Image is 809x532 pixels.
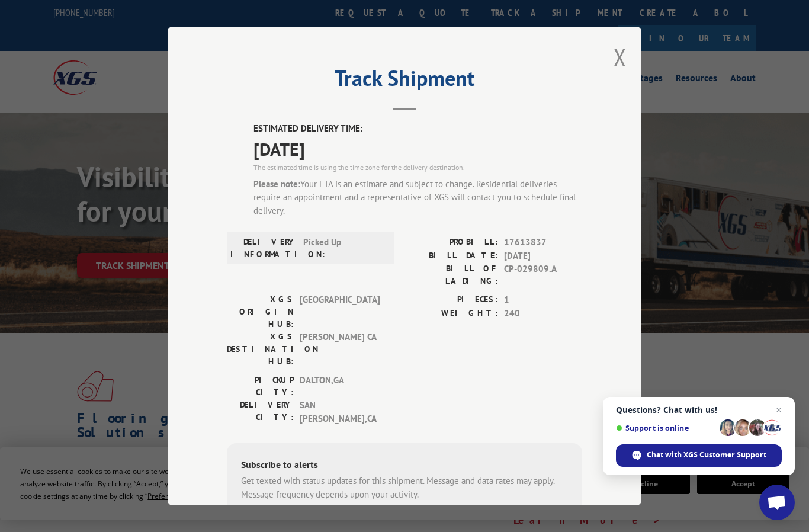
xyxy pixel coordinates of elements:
div: Subscribe to alerts [241,457,568,475]
span: DALTON , GA [300,374,380,399]
span: 17613837 [504,236,582,249]
label: DELIVERY CITY: [227,399,294,425]
h2: Track Shipment [227,70,582,92]
span: Close chat [772,403,786,417]
span: [DATE] [253,135,582,162]
button: Close modal [614,41,627,73]
span: [GEOGRAPHIC_DATA] [300,293,380,331]
label: PIECES: [404,293,498,307]
label: PICKUP CITY: [227,374,294,399]
span: 1 [504,293,582,307]
span: [DATE] [504,249,582,262]
label: BILL DATE: [404,249,498,262]
span: [PERSON_NAME] CA [300,331,380,368]
div: Get texted with status updates for this shipment. Message and data rates may apply. Message frequ... [241,475,568,501]
label: PROBILL: [404,236,498,249]
div: Your ETA is an estimate and subject to change. Residential deliveries require an appointment and ... [253,177,582,217]
span: SAN [PERSON_NAME] , CA [300,399,380,425]
span: Support is online [616,424,715,432]
div: Open chat [759,485,795,520]
label: XGS DESTINATION HUB: [227,331,294,368]
label: BILL OF LADING: [404,262,498,287]
label: DELIVERY INFORMATION: [230,236,297,261]
span: CP-029809.A [504,262,582,287]
label: XGS ORIGIN HUB: [227,293,294,331]
span: 240 [504,306,582,320]
div: The estimated time is using the time zone for the delivery destination. [253,162,582,172]
div: Chat with XGS Customer Support [616,444,782,467]
strong: Please note: [253,178,300,189]
label: ESTIMATED DELIVERY TIME: [253,122,582,136]
span: Chat with XGS Customer Support [647,450,766,460]
span: Picked Up [303,236,383,261]
span: Questions? Chat with us! [616,405,782,415]
label: WEIGHT: [404,306,498,320]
